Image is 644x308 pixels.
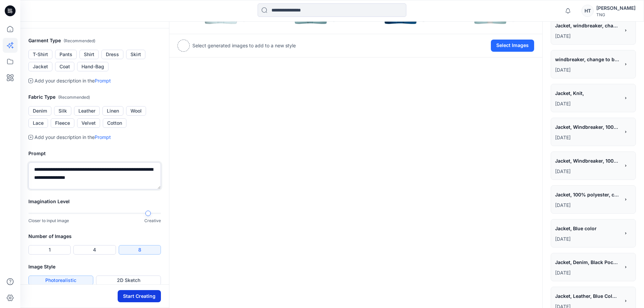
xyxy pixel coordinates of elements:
div: [PERSON_NAME] [596,4,636,12]
p: Select generated images to add to a new style [192,42,296,50]
button: T-Shirt [28,50,52,59]
button: Silk [54,106,71,116]
button: Jacket [28,62,52,71]
p: Add your description in the [34,77,111,85]
span: Jacket, Windbreaker, 100% Polyester, change to brown color [555,156,619,166]
p: Add your description in the [34,133,111,141]
button: Hand-Bag [77,62,109,71]
button: Wool [126,106,146,116]
button: Lace [28,118,48,128]
button: Linen [102,106,123,116]
button: Start Creating [118,290,161,302]
button: 8 [119,245,161,255]
button: Leather [74,106,100,116]
p: July 07, 2025 [555,201,620,209]
span: windbreaker, change to black color , 100% Polyester [555,54,619,64]
p: June 19, 2025 [555,269,620,277]
button: Denim [28,106,51,116]
button: Coat [55,62,74,71]
span: Jacket, windbreaker, change to five color, contrast [555,21,619,30]
span: Jacket, Denim, Black Pocket, Blue Color [555,257,619,267]
button: 2D Sketch [96,276,161,285]
button: Cotton [103,118,126,128]
button: Skirt [126,50,145,59]
p: July 09, 2025 [555,66,620,74]
p: July 10, 2025 [555,32,620,40]
p: July 07, 2025 [555,167,620,175]
span: Jacket, 100% polyester, change to 5 color [555,190,619,199]
button: 4 [73,245,116,255]
a: Prompt [95,134,111,140]
div: TNG [596,12,636,17]
span: Jacket, Windbreaker, 100% Polyester, change to color Columbia used to, zipper different color [555,122,619,132]
p: Closer to input image [28,217,69,224]
button: Select Images [491,40,534,52]
span: ( Recommended ) [64,38,95,43]
h2: Number of Images [28,232,161,240]
button: Dress [101,50,123,59]
h2: Fabric Type [28,93,161,101]
button: Fleece [51,118,74,128]
p: Creative [144,217,161,224]
a: Prompt [95,78,111,84]
h2: Image Style [28,263,161,271]
span: Jacket, Leather, Blue Color, red pocket, stripes sleeves, [555,291,619,301]
div: HT [581,5,594,17]
button: Photorealistic [28,276,93,285]
h2: Imagination Level [28,197,161,206]
p: July 02, 2025 [555,235,620,243]
span: ( Recommended ) [58,95,90,100]
button: Pants [55,50,77,59]
button: Shirt [79,50,99,59]
p: July 08, 2025 [555,100,620,108]
span: Jacket, Knit, [555,88,619,98]
h2: Garment Type [28,37,161,45]
span: Jacket, Blue color [555,223,619,233]
button: Velvet [77,118,100,128]
button: 1 [28,245,71,255]
h2: Prompt [28,149,161,158]
p: July 08, 2025 [555,134,620,142]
